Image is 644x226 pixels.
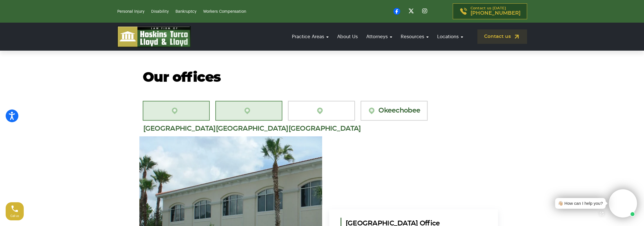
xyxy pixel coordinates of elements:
a: [GEOGRAPHIC_DATA][PERSON_NAME] [143,101,210,120]
p: Contact us [DATE] [470,7,521,16]
a: Contact us [DATE][PHONE_NUMBER] [453,3,527,19]
a: Practice Areas [289,29,331,45]
a: Open chat [596,208,608,219]
img: location [368,107,378,115]
a: Attorneys [363,29,395,45]
h2: Our offices [143,70,502,85]
a: Workers Compensation [203,10,246,14]
a: [GEOGRAPHIC_DATA] [288,101,355,120]
a: Locations [434,29,466,45]
img: location [243,107,254,115]
span: [PHONE_NUMBER] [470,10,521,16]
div: 👋🏼 How can I help you? [558,200,603,207]
a: Personal Injury [117,10,144,14]
a: Contact us [477,29,527,44]
img: logo [117,26,191,47]
a: Disability [151,10,169,14]
img: location [171,107,181,115]
span: Call us [10,214,19,218]
a: [GEOGRAPHIC_DATA][PERSON_NAME] [215,101,282,120]
a: About Us [334,29,361,45]
img: location [316,107,327,115]
a: Bankruptcy [175,10,196,14]
a: Okeechobee [361,101,428,120]
a: Resources [398,29,431,45]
